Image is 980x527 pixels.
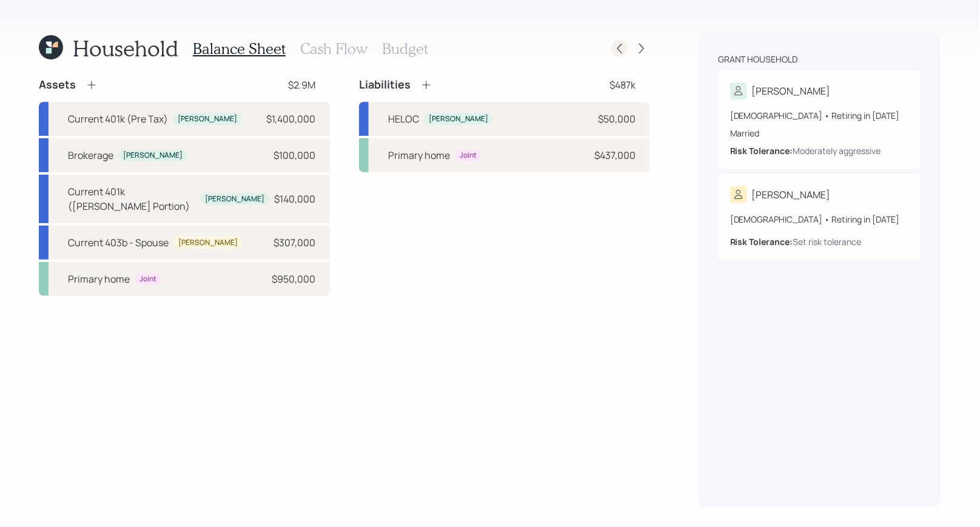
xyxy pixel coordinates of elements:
div: Moderately aggressive [793,144,881,157]
div: $2.9M [288,78,315,92]
div: $950,000 [272,272,315,286]
div: [PERSON_NAME] [752,187,831,202]
div: $140,000 [274,192,315,206]
b: Risk Tolerance: [730,145,793,156]
b: Risk Tolerance: [730,236,793,247]
div: [PERSON_NAME] [123,150,183,161]
div: Set risk tolerance [793,235,862,248]
div: $437,000 [594,148,636,163]
div: Primary home [388,148,450,163]
h3: Cash Flow [300,40,367,58]
div: Joint [139,274,156,284]
div: Current 401k ([PERSON_NAME] Portion) [68,184,195,213]
div: [DEMOGRAPHIC_DATA] • Retiring in [DATE] [730,109,910,122]
h3: Budget [382,40,428,58]
h4: Liabilities [359,78,411,92]
div: [PERSON_NAME] [752,84,831,98]
div: [PERSON_NAME] [178,238,238,248]
div: Brokerage [68,148,113,163]
div: Primary home [68,272,130,286]
h4: Assets [39,78,76,92]
div: $487k [609,78,636,92]
div: HELOC [388,112,419,126]
div: Current 403b - Spouse [68,235,169,250]
div: Grant household [718,53,798,65]
div: $307,000 [274,235,315,250]
div: $50,000 [598,112,636,126]
div: [PERSON_NAME] [205,194,264,204]
div: [PERSON_NAME] [429,114,488,124]
h1: Household [73,35,178,61]
h3: Balance Sheet [193,40,286,58]
div: $100,000 [274,148,315,163]
div: Married [730,127,910,139]
div: [PERSON_NAME] [178,114,237,124]
div: Current 401k (Pre Tax) [68,112,168,126]
div: Joint [460,150,477,161]
div: $1,400,000 [266,112,315,126]
div: [DEMOGRAPHIC_DATA] • Retiring in [DATE] [730,213,910,226]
